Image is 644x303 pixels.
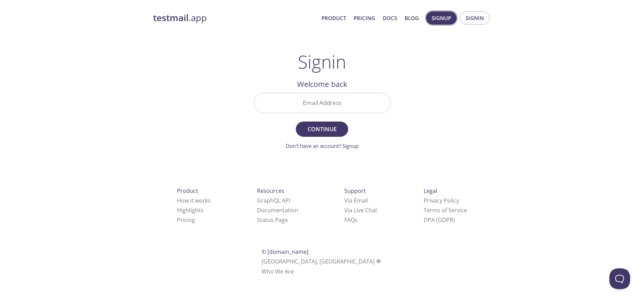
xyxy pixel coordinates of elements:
[257,197,290,204] a: GraphQL API
[286,142,359,149] a: Don't have an account? Signup
[262,268,294,275] a: Who We Are
[344,206,377,214] a: Via Live Chat
[424,197,459,204] a: Privacy Policy
[354,14,375,23] a: Pricing
[177,187,198,195] span: Product
[257,216,288,224] a: Status Page
[296,122,348,137] button: Continue
[177,216,195,224] a: Pricing
[262,258,382,265] span: [GEOGRAPHIC_DATA], [GEOGRAPHIC_DATA]
[177,206,203,214] a: Highlights
[405,14,419,23] a: Blog
[303,124,340,134] span: Continue
[424,187,437,195] span: Legal
[254,78,391,90] h2: Welcome back
[609,268,630,289] iframe: Help Scout Beacon - Open
[177,197,211,204] a: How it works
[344,197,368,204] a: Via Email
[153,12,316,24] a: testmail.app
[432,14,451,23] span: Signup
[262,248,308,256] span: © [DOMAIN_NAME]
[344,187,366,195] span: Support
[321,14,346,23] a: Product
[344,216,358,224] a: FAQ
[424,206,467,214] a: Terms of Service
[257,206,298,214] a: Documentation
[424,216,455,224] a: DPA (GDPR)
[466,14,484,23] span: Signin
[298,51,346,72] h1: Signin
[460,11,489,25] button: Signin
[426,11,457,25] button: Signup
[383,14,397,23] a: Docs
[355,216,358,224] span: s
[257,187,284,195] span: Resources
[153,12,188,24] strong: testmail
